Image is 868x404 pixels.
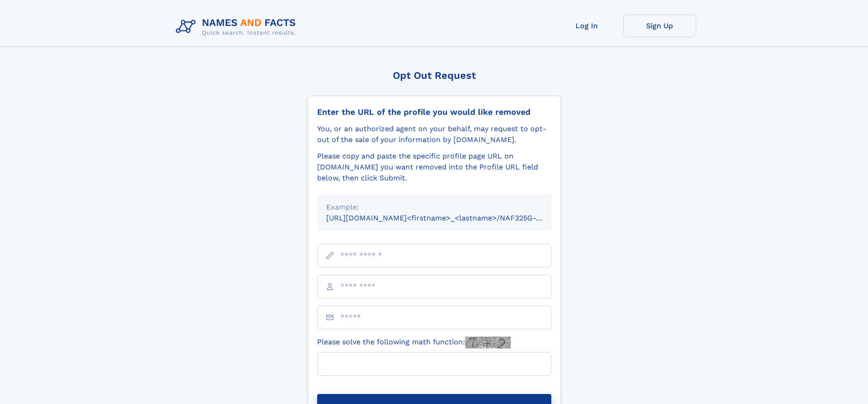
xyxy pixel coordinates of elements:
[317,337,511,348] label: Please solve the following math function:
[550,15,623,37] a: Log In
[326,202,542,213] div: Example:
[317,123,551,145] div: You, or an authorized agent on your behalf, may request to opt-out of the sale of your informatio...
[317,107,551,117] div: Enter the URL of the profile you would like removed
[326,214,569,222] small: [URL][DOMAIN_NAME]<firstname>_<lastname>/NAF325G-xxxxxxxx
[172,15,303,39] img: Logo Names and Facts
[308,70,561,81] div: Opt Out Request
[317,151,551,184] div: Please copy and paste the specific profile page URL on [DOMAIN_NAME] you want removed into the Pr...
[623,15,696,37] a: Sign Up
